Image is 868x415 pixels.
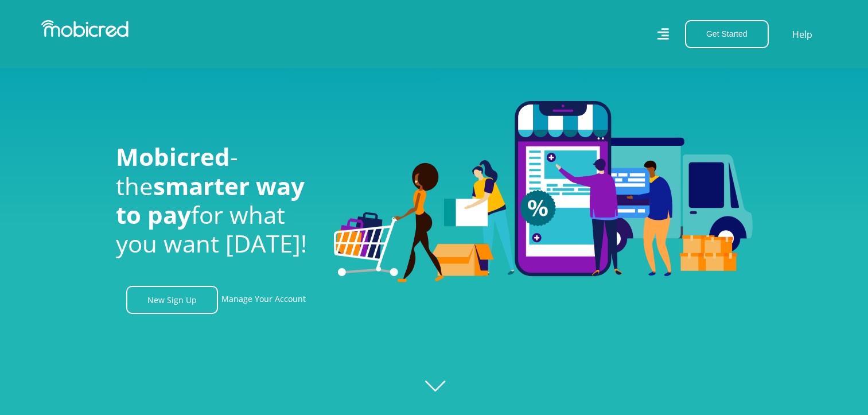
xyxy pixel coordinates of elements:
[116,140,230,173] span: Mobicred
[792,27,813,42] a: Help
[126,286,218,314] a: New Sign Up
[41,20,129,37] img: Mobicred
[221,286,306,314] a: Manage Your Account
[685,20,769,48] button: Get Started
[116,142,317,258] h1: - the for what you want [DATE]!
[334,101,753,282] img: Welcome to Mobicred
[116,169,305,231] span: smarter way to pay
